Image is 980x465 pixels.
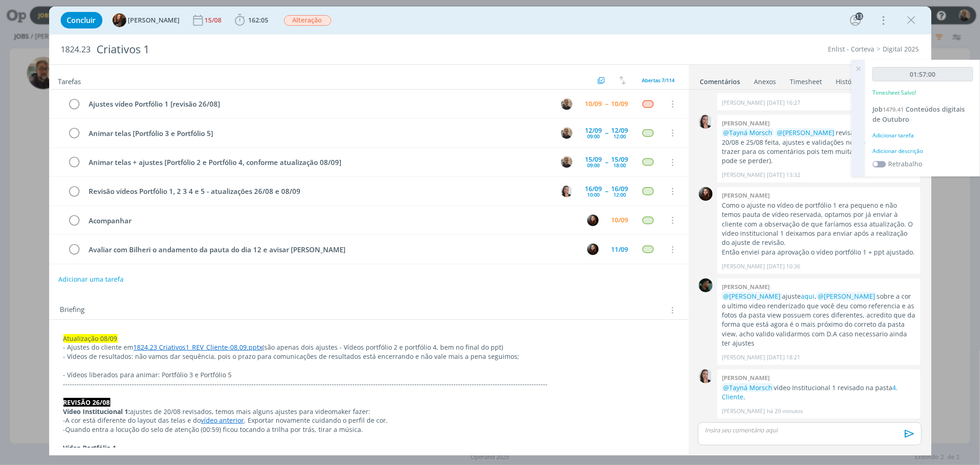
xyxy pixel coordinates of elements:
div: 12/09 [612,127,629,134]
span: Atualização 08/09 [63,334,118,343]
div: Animar telas + ajustes [Portfólio 2 e Portfólio 4, conforme atualização 08/09] [85,157,553,168]
div: 09:00 [588,163,600,168]
div: Anexos [754,77,776,86]
strong: REVISÃO 26/08 [63,398,110,407]
span: -- [606,188,608,194]
img: C [699,369,713,383]
div: 11/09 [612,246,629,253]
div: Acompanhar [85,215,579,227]
span: Abertas 7/114 [642,77,675,84]
span: [DATE] 13:32 [767,171,800,179]
div: 15/09 [585,156,602,163]
span: 162:05 [249,16,269,24]
div: 16/09 [585,186,602,192]
b: [PERSON_NAME] [722,119,770,127]
img: R [561,127,572,139]
b: [PERSON_NAME] [722,283,770,291]
p: -Quando entra a locução do selo de atenção (00:59) ficou tocando a trilha por trás, tirar a música. [63,425,674,434]
div: 10/09 [612,217,629,223]
div: 10/09 [585,101,602,107]
span: há 29 minutos [767,407,803,415]
div: Animar telas [Portfólio 3 e Portfólio 5] [85,128,553,139]
a: 4. Cliente [722,383,898,401]
span: Concluir [67,17,96,24]
a: Job1479.41Conteúdos digitais de Outubro [872,105,965,124]
div: Adicionar descrição [872,147,973,155]
div: 18:00 [614,163,626,168]
button: R [560,155,574,169]
button: E [586,213,600,227]
a: Histórico [836,73,864,86]
div: 15/09 [612,156,629,163]
p: ajustes de 20/08 revisados, temos mais alguns ajustes para videomaker fazer: [63,407,674,416]
button: C [560,184,574,198]
a: vídeo anterior [201,416,244,425]
p: [PERSON_NAME] [722,171,765,179]
div: 15/08 [205,17,224,23]
span: Tarefas [58,75,81,86]
p: [PERSON_NAME] [722,99,765,107]
p: ajuste , sobre a cor o ultimo video renderizado que você deu como referencia e as fotos da pasta ... [722,292,916,348]
img: E [587,215,599,226]
span: -- [606,159,608,165]
span: Alteração [284,15,331,26]
span: @Tayná Morsch [723,128,772,137]
div: dialog [49,6,931,455]
div: Adicionar tarefa [872,131,973,140]
div: 09:00 [588,134,600,139]
button: Alteração [283,15,332,26]
strong: Vídeo Institucional 1: [63,407,130,416]
button: R [560,126,574,140]
p: revisão dos ajustes 15/08, 20/08 e 25/08 feita, ajustes e validações no briefing (não quis trazer... [722,128,916,166]
img: arrow-down-up.svg [619,76,626,85]
img: R [561,98,572,110]
div: Avaliar com Bilheri o andamento da pauta do dia 12 e avisar [PERSON_NAME] [85,244,579,255]
p: - Ajustes do cliente em (são apenas dois ajustes - Vídeos portfólio 2 e portfólio 4, bem no final... [63,343,674,352]
p: [PERSON_NAME] [722,407,765,415]
div: Ajustes vídeo Portfólio 1 [revisão 26/08] [85,98,553,110]
label: Retrabalho [888,159,922,169]
p: - Vídeos liberados para animar: Portfólio 3 e Portfólio 5 [63,370,674,380]
div: 13 [855,12,863,20]
p: [PERSON_NAME] [722,353,765,362]
a: aqui [801,292,815,301]
span: @Tayná Morsch [723,383,772,392]
div: 12:00 [614,134,626,139]
span: Briefing [60,304,85,316]
span: [DATE] 10:36 [767,262,800,271]
b: [PERSON_NAME] [722,191,770,199]
button: T[PERSON_NAME] [113,13,180,27]
button: 13 [848,13,863,28]
span: [DATE] 16:27 [767,99,800,107]
img: T [113,13,126,27]
div: 12/09 [585,127,602,134]
a: Digital 2025 [883,45,919,53]
button: R [560,97,574,111]
b: [PERSON_NAME] [722,374,770,382]
p: Como o ajuste no vídeo de portfólio 1 era pequeno e não temos pauta de vídeo reservada, optamos p... [722,201,916,248]
div: 12:00 [614,192,626,197]
div: Revisão vídeos Portfólio 1, 2 3 4 e 5 - atualizações 26/08 e 08/09 [85,186,553,197]
div: 16/09 [612,186,629,192]
p: Timesheet Salvo! [872,89,916,97]
img: E [587,244,599,255]
img: K [699,278,713,292]
span: [PERSON_NAME] [128,17,180,23]
img: R [561,156,572,168]
button: E [586,243,600,256]
img: E [699,187,713,201]
span: @[PERSON_NAME] [723,292,781,301]
button: Concluir [61,12,102,28]
strong: Vídeo Portfólio 1 [63,443,117,452]
span: [DATE] 18:21 [767,353,800,362]
div: 10/09 [612,101,629,107]
span: 1824.23 [61,45,91,55]
a: Comentários [700,73,741,86]
p: -------------------------------------------------------------------------------------------------... [63,380,674,389]
a: 1824.23 Criativos1_REV_Cliente-08.09.pptx [134,343,263,352]
p: Então enviei para aprovação o vídeo portfólio 1 + ppt ajustado. [722,248,916,257]
span: Conteúdos digitais de Outubro [872,105,965,124]
a: Timesheet [790,73,823,86]
span: -- [606,101,608,107]
button: 162:05 [232,13,271,28]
